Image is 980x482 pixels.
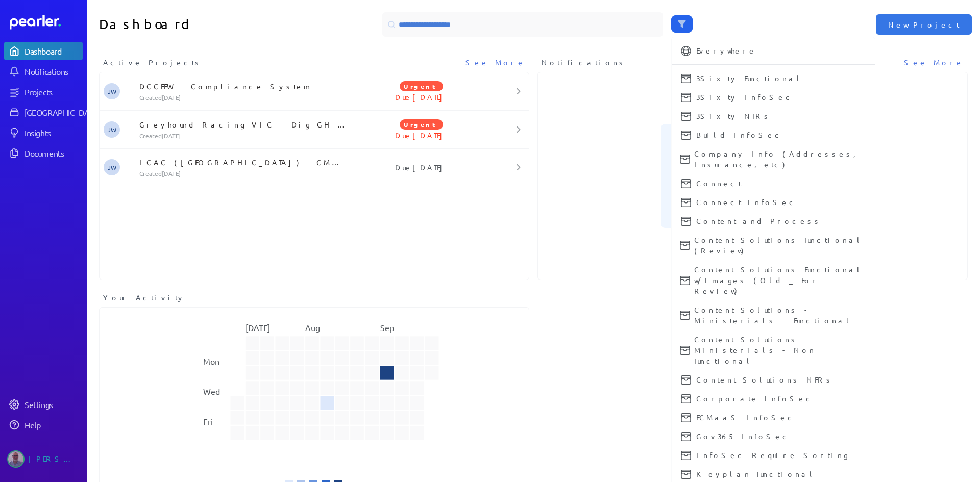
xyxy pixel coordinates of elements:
[29,450,80,468] div: [PERSON_NAME]
[4,123,83,142] a: Insights
[672,427,875,446] button: Gov365 InfoSec
[380,322,394,333] text: Sep
[103,57,202,68] span: Active Projects
[696,197,867,208] span: Connect InfoSec
[696,111,867,121] span: 3Sixty NFRs
[104,83,120,99] span: Jeremy Williams
[139,81,350,91] p: DCCEEW - Compliance System
[694,148,867,170] span: Company Info (Addresses, Insurance, etc)
[24,128,82,138] div: Insights
[203,416,213,426] text: Fri
[104,159,120,175] span: Jeremy Williams
[4,83,83,101] a: Projects
[696,450,867,461] span: InfoSec Require Sorting
[696,469,867,479] span: Keyplan Functional
[24,399,82,410] div: Settings
[694,334,867,366] span: Content Solutions - Ministerials - Non Functional
[4,103,83,121] a: [GEOGRAPHIC_DATA]
[4,62,83,81] a: Notifications
[400,81,443,91] span: Urgent
[465,57,525,68] a: See More
[696,130,867,140] span: Build InfoSec
[246,322,270,333] text: [DATE]
[203,356,219,366] text: Mon
[24,148,82,158] div: Documents
[672,212,875,231] button: Content and Process
[696,92,867,103] span: 3Sixty InfoSec
[350,130,493,140] p: Due [DATE]
[696,393,867,404] span: Corporate InfoSec
[696,178,867,189] span: Connect
[696,412,867,423] span: ECMaaS InfoSec
[696,374,867,385] span: Content Solutions NFRs
[672,41,875,60] button: Everywhere
[24,46,82,56] div: Dashboard
[305,322,320,333] text: Aug
[696,431,867,442] span: Gov365 InfoSec
[694,264,867,296] span: Content Solutions Functional w/Images (Old _ For Review)
[7,450,24,468] img: Jason Riches
[694,305,867,326] span: Content Solutions - Ministerials - Functional
[672,446,875,465] button: InfoSec Require Sorting
[139,169,350,177] p: Created [DATE]
[400,119,443,130] span: Urgent
[672,300,875,330] button: Content Solutions - Ministerials - Functional
[4,446,83,472] a: Jason Riches's photo[PERSON_NAME]
[672,231,875,260] button: Content Solutions Functional (Review)
[672,125,875,144] button: Build InfoSec
[876,14,972,35] button: New Project
[696,216,867,226] span: Content and Process
[24,420,82,430] div: Help
[672,174,875,193] button: Connect
[4,42,83,60] a: Dashboard
[103,292,185,303] span: Your Activity
[203,386,220,396] text: Wed
[4,416,83,434] a: Help
[139,132,350,140] p: Created [DATE]
[888,19,960,30] span: New Project
[542,57,626,68] span: Notifications
[350,92,493,102] p: Due [DATE]
[672,370,875,389] button: Content Solutions NFRs
[672,107,875,125] button: 3Sixty NFRs
[694,235,867,256] span: Content Solutions Functional (Review)
[904,57,964,68] a: See More
[672,88,875,107] button: 3Sixty InfoSec
[104,121,120,138] span: Jeremy Williams
[24,87,82,97] div: Projects
[672,330,875,370] button: Content Solutions - Ministerials - Non Functional
[672,69,875,88] button: 3Sixty Functional
[24,107,101,117] div: [GEOGRAPHIC_DATA]
[4,144,83,162] a: Documents
[672,193,875,212] button: Connect InfoSec
[672,389,875,408] button: Corporate InfoSec
[10,15,83,30] a: Dashboard
[696,73,867,84] span: 3Sixty Functional
[139,93,350,102] p: Created [DATE]
[139,157,350,167] p: ICAC ([GEOGRAPHIC_DATA]) - CMS - Invitation to Supply
[696,45,867,56] span: Everywhere
[672,408,875,427] button: ECMaaS InfoSec
[99,12,310,37] h1: Dashboard
[350,162,493,172] p: Due [DATE]
[672,144,875,174] button: Company Info (Addresses, Insurance, etc)
[672,260,875,300] button: Content Solutions Functional w/Images (Old _ For Review)
[24,66,82,77] div: Notifications
[4,395,83,414] a: Settings
[139,119,350,130] p: Greyhound Racing VIC - Dig GH Lifecyle Tracking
